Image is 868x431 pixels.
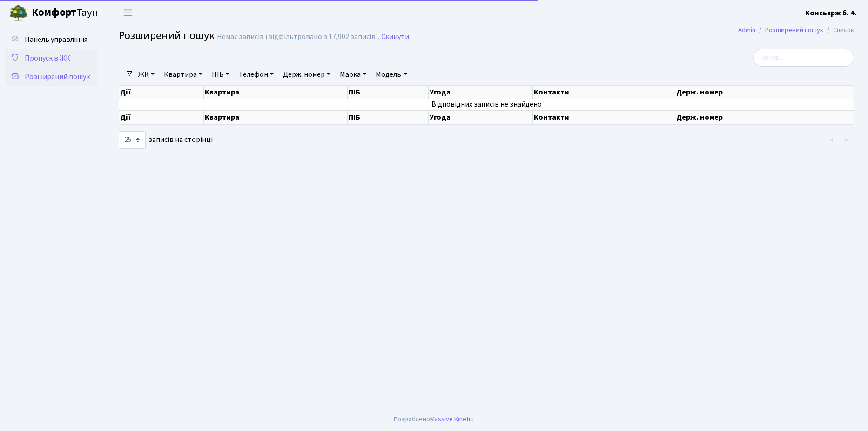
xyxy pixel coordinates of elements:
[724,20,868,40] nav: breadcrumb
[336,67,370,82] a: Марка
[805,8,857,18] b: Консьєрж б. 4.
[5,67,98,86] a: Розширений пошук
[208,67,233,82] a: ПІБ
[204,110,348,124] th: Квартира
[533,110,676,124] th: Контакти
[119,110,204,124] th: Дії
[25,72,90,82] span: Розширений пошук
[738,25,755,35] a: Admin
[5,30,98,49] a: Панель управління
[675,86,854,99] th: Держ. номер
[32,5,98,21] span: Таун
[348,86,429,99] th: ПІБ
[235,67,277,82] a: Телефон
[533,86,676,99] th: Контакти
[5,49,98,67] a: Пропуск в ЖК
[765,25,823,35] a: Розширений пошук
[160,67,206,82] a: Квартира
[135,67,158,82] a: ЖК
[675,110,854,124] th: Держ. номер
[119,99,854,110] td: Відповідних записів не знайдено
[217,33,379,41] div: Немає записів (відфільтровано з 17,902 записів).
[429,110,533,124] th: Угода
[32,5,76,20] b: Комфорт
[25,53,70,63] span: Пропуск в ЖК
[823,25,854,35] li: Список
[430,414,473,424] a: Massive Kinetic
[119,27,215,44] span: Розширений пошук
[753,49,854,67] input: Пошук...
[381,33,409,41] a: Скинути
[119,131,213,149] label: записів на сторінці
[429,86,533,99] th: Угода
[372,67,410,82] a: Модель
[394,414,475,424] div: Розроблено .
[119,131,146,149] select: записів на сторінці
[119,86,204,99] th: Дії
[279,67,334,82] a: Держ. номер
[9,4,28,22] img: logo.png
[204,86,348,99] th: Квартира
[116,5,140,20] button: Переключити навігацію
[25,34,87,45] span: Панель управління
[348,110,429,124] th: ПІБ
[805,7,857,19] a: Консьєрж б. 4.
